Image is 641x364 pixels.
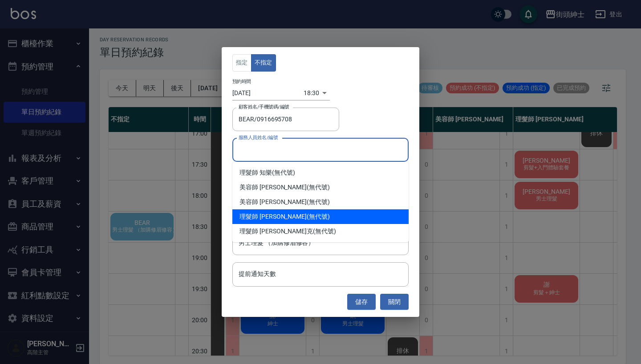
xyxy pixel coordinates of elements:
button: 指定 [232,54,252,72]
button: 儲存 [347,294,376,310]
button: 關閉 [380,294,409,310]
span: 理髮師 [PERSON_NAME] [239,212,307,221]
div: 18:30 [304,86,319,100]
label: 服務人員姓名/編號 [239,134,278,141]
span: 理髮師 [PERSON_NAME]克 [239,227,313,236]
div: (無代號) [232,180,409,195]
input: Choose date, selected date is 2025-10-04 [232,86,304,100]
div: (無代號) [232,224,409,239]
div: (無代號) [232,165,409,180]
div: (無代號) [232,209,409,224]
button: 不指定 [251,54,276,72]
span: 理髮師 知樂 [239,168,272,177]
span: 美容師 [PERSON_NAME] [239,183,307,192]
span: 美容師 [PERSON_NAME] [239,197,307,207]
div: (無代號) [232,195,409,209]
label: 顧客姓名/手機號碼/編號 [239,104,289,110]
label: 預約時間 [232,78,251,84]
